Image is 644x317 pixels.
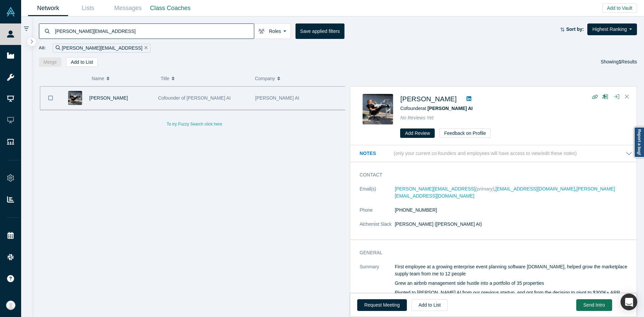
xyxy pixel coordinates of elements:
[619,59,622,64] strong: 1
[602,3,637,13] button: Add to Vault
[400,128,435,138] button: Add Review
[143,44,148,52] button: Remove Filter
[360,263,395,313] dt: Summary
[622,92,632,102] button: Close
[357,299,407,311] button: Request Meeting
[360,249,623,256] h3: General
[601,57,637,67] div: Showing
[576,299,612,311] button: Send Intro
[92,71,104,86] span: Name
[28,0,68,16] a: Network
[296,23,344,39] button: Save applied filters
[360,150,632,157] button: Notes (only your current co-founders and employees will have access to view/edit these notes)
[395,186,475,192] a: [PERSON_NAME][EMAIL_ADDRESS]
[395,186,632,200] dd: , ,
[395,263,632,277] p: First employee at a growing enterprise event planning software [DOMAIN_NAME], helped grow the mar...
[566,27,584,32] strong: Sort by:
[254,23,291,39] button: Roles
[427,106,473,111] a: [PERSON_NAME] AI
[108,0,148,16] a: Messages
[6,301,15,310] img: Anna Sanchez's Account
[40,87,61,110] button: Bookmark
[634,127,644,158] a: Report a bug!
[395,289,632,303] p: Pivoted to [PERSON_NAME] AI from our previous startup, and got from the decision to pivot to $300...
[255,71,275,86] span: Company
[39,45,46,51] span: All:
[6,7,15,16] img: Alchemist Vault Logo
[400,106,473,111] span: Cofounder at
[161,71,169,86] span: Title
[439,128,491,138] button: Feedback on Profile
[360,186,395,207] dt: Email(s)
[363,94,393,124] img: Sam Dundas's Profile Image
[475,186,494,192] span: (primary)
[395,280,632,287] p: Grew an airbnb management side hustle into a portfolio of 35 properties
[54,23,254,39] input: Search by name, title, company, summary, expertise, investment criteria or topics of focus
[68,0,108,16] a: Lists
[587,23,637,35] button: Highest Ranking
[619,59,637,64] span: Results
[395,207,437,213] a: [PHONE_NUMBER]
[161,71,248,86] button: Title
[360,221,395,235] dt: Alchemist Slack
[66,57,98,67] button: Add to List
[158,95,230,101] span: Cofounder of [PERSON_NAME] AI
[68,91,82,105] img: Sam Dundas's Profile Image
[360,171,623,178] h3: Contact
[255,95,299,101] span: [PERSON_NAME] AI
[400,115,433,120] span: No Reviews Yet
[495,186,575,192] a: [EMAIL_ADDRESS][DOMAIN_NAME]
[148,0,193,16] a: Class Coaches
[360,207,395,221] dt: Phone
[400,95,457,103] a: [PERSON_NAME]
[360,150,392,157] h3: Notes
[394,151,577,156] p: (only your current co-founders and employees will have access to view/edit these notes)
[395,221,632,228] dd: [PERSON_NAME] ([PERSON_NAME] AI)
[39,57,62,67] button: Merge
[162,120,227,128] button: To try Fuzzy Search click here
[89,95,128,101] a: [PERSON_NAME]
[412,299,448,311] button: Add to List
[53,44,150,53] div: [PERSON_NAME][EMAIL_ADDRESS]
[92,71,154,86] button: Name
[255,71,342,86] button: Company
